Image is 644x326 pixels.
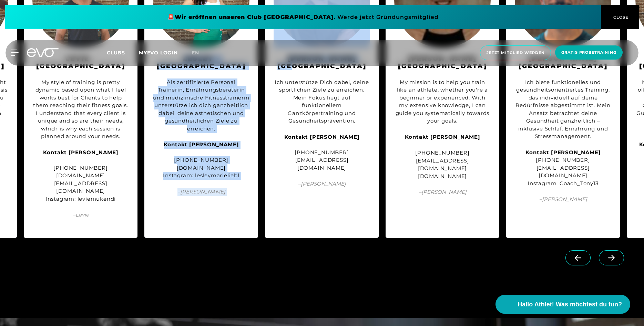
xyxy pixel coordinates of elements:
div: [PHONE_NUMBER] [DOMAIN_NAME] Instagram: lesleymarieliebl [153,141,249,180]
span: – [PERSON_NAME] [394,188,491,196]
div: [PHONE_NUMBER] [EMAIL_ADDRESS][DOMAIN_NAME] [274,133,370,172]
span: Gratis Probetraining [561,50,616,55]
div: [PHONE_NUMBER] [DOMAIN_NAME][EMAIL_ADDRESS][DOMAIN_NAME] Instagram: leviemukendi [32,149,129,203]
span: Hallo Athlet! Was möchtest du tun? [518,300,622,309]
span: – [PERSON_NAME] [274,180,370,188]
div: [PHONE_NUMBER] [EMAIL_ADDRESS][DOMAIN_NAME] [DOMAIN_NAME] [394,149,491,180]
span: CLOSE [612,14,628,20]
a: Jetzt Mitglied werden [478,45,553,60]
div: My style of training is pretty dynamic based upon what I feel works best for Clients to help them... [32,78,129,140]
button: Hallo Athlet! Was möchtest du tun? [495,295,630,314]
a: MYEVO LOGIN [139,50,178,56]
button: CLOSE [601,5,639,29]
div: [PHONE_NUMBER] [EMAIL_ADDRESS][DOMAIN_NAME] Instagram: Coach_Tony13 [515,149,611,188]
span: Clubs [107,50,125,56]
span: – Levie [32,211,129,219]
strong: Kontakt [PERSON_NAME] [43,149,119,156]
strong: Kontakt [PERSON_NAME] [525,149,601,156]
strong: Kontakt [PERSON_NAME] [284,134,360,140]
span: – [PERSON_NAME] [515,196,611,203]
div: Ich biete funktionelles und gesundheitsorientiertes Training, das individuell auf deine Bedürfnis... [515,78,611,140]
span: en [192,50,199,56]
div: Als zertifizierte Personal Trainerin, Ernährungsberaterin und medizinische Fitnesstrainerin unter... [153,78,249,133]
strong: Kontakt [PERSON_NAME] [164,141,239,148]
span: Jetzt Mitglied werden [487,50,544,56]
a: Clubs [107,49,139,56]
div: Ich unterstütze Dich dabei, deine sportlichen Ziele zu erreichen. Mein Fokus liegt auf funktionel... [274,78,370,125]
div: My mission is to help you train like an athlete, whether you're a beginner or experienced. With m... [394,78,491,125]
a: en [192,49,207,57]
a: Gratis Probetraining [553,45,625,60]
span: – [PERSON_NAME] [153,188,249,196]
strong: Kontakt [PERSON_NAME] [405,134,480,140]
